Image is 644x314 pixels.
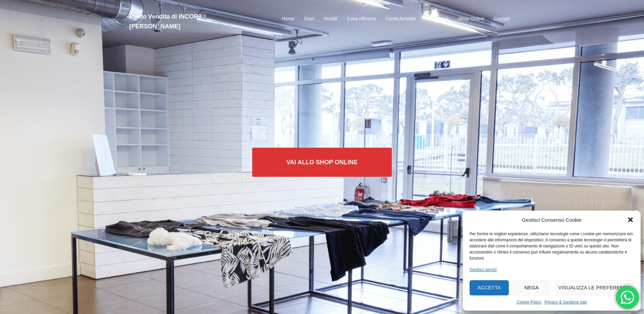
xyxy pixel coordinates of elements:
div: Per fornire le migliori esperienze, utilizziamo tecnologie come i cookie per memorizzare e/o acce... [470,231,633,261]
div: Chiudi la finestra di dialogo [627,216,634,223]
h2: Punto Vendita di INCOR3 [PERSON_NAME] [129,12,251,31]
a: Contatti [494,15,510,23]
button: Visualizza le preferenze [554,280,634,295]
a: Home [282,15,294,23]
a: Gestisci servizi [470,266,497,273]
div: Gestisci Consenso Cookie [522,216,581,224]
a: Cookie Policy [517,299,541,306]
a: Orari [304,15,314,23]
button: Accetta [470,280,509,295]
a: Cosa offriamo [347,15,376,23]
div: 'Hai [616,286,639,309]
a: Shop Online [458,15,484,23]
a: Privacy & Gestione dati [545,299,587,306]
a: Vai allo SHOP ONLINE [252,148,392,177]
a: Recensioni [425,15,449,23]
button: Nega [512,280,551,295]
a: Novità [324,15,337,23]
a: Come Arrivare [385,15,415,23]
